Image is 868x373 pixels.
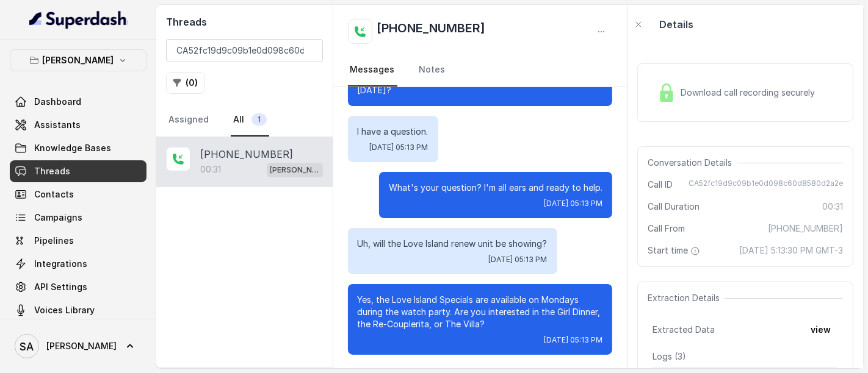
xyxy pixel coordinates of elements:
[34,142,111,154] span: Knowledge Bases
[358,126,429,138] p: I have a question.
[231,104,269,137] a: All1
[768,222,843,235] span: [PHONE_NUMBER]
[46,340,117,352] span: [PERSON_NAME]
[377,20,486,44] h2: [PHONE_NUMBER]
[166,104,323,137] nav: Tabs
[166,39,323,62] input: Search by Call ID or Phone Number
[10,253,146,275] a: Integrations
[358,238,548,250] p: Uh, will the Love Island renew unit be showing?
[822,201,843,213] span: 00:31
[200,147,293,162] p: [PHONE_NUMBER]
[803,319,838,341] button: view
[659,17,693,32] p: Details
[648,157,737,169] span: Conversation Details
[544,335,602,345] span: [DATE] 05:13 PM
[270,164,319,176] p: [PERSON_NAME]
[166,104,211,137] a: Assigned
[20,340,34,353] text: SA
[653,350,838,363] p: Logs ( 3 )
[489,255,548,265] span: [DATE] 05:13 PM
[34,165,70,177] span: Threads
[648,201,700,213] span: Call Duration
[358,294,603,330] p: Yes, the Love Island Specials are available on Mondays during the watch party. Are you interested...
[348,54,397,87] a: Messages
[10,207,146,229] a: Campaigns
[544,199,602,208] span: [DATE] 05:13 PM
[10,160,146,182] a: Threads
[689,179,843,191] span: CA52fc19d9c09b1e0d098c60d8580d2a2e
[43,53,114,68] p: [PERSON_NAME]
[34,281,87,293] span: API Settings
[417,54,448,87] a: Notes
[34,211,82,224] span: Campaigns
[29,10,128,29] img: light.svg
[648,292,725,304] span: Extraction Details
[10,329,146,363] a: [PERSON_NAME]
[648,244,703,257] span: Start time
[34,119,81,131] span: Assistants
[657,83,676,102] img: Lock Icon
[34,96,81,108] span: Dashboard
[739,244,843,257] span: [DATE] 5:13:30 PM GMT-3
[10,49,146,71] button: [PERSON_NAME]
[166,72,205,94] button: (0)
[648,179,673,191] span: Call ID
[370,143,429,152] span: [DATE] 05:13 PM
[10,137,146,159] a: Knowledge Bases
[166,15,323,29] h2: Threads
[200,163,221,176] p: 00:31
[34,188,74,201] span: Contacts
[10,230,146,252] a: Pipelines
[10,183,146,205] a: Contacts
[648,222,685,235] span: Call From
[10,276,146,298] a: API Settings
[34,235,74,247] span: Pipelines
[34,258,87,270] span: Integrations
[653,324,715,336] span: Extracted Data
[10,299,146,321] a: Voices Library
[10,91,146,113] a: Dashboard
[348,54,613,87] nav: Tabs
[681,87,820,99] span: Download call recording securely
[251,113,267,126] span: 1
[34,304,95,316] span: Voices Library
[389,182,602,194] p: What's your question? I'm all ears and ready to help.
[10,114,146,136] a: Assistants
